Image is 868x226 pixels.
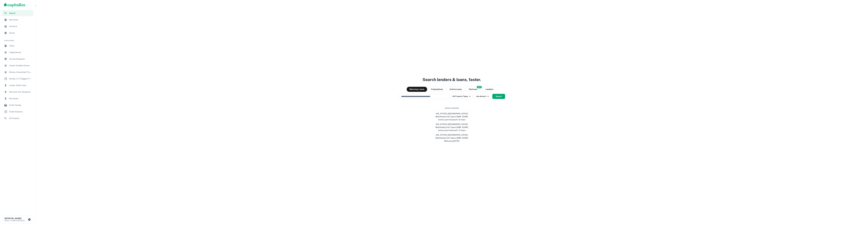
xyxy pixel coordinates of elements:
span: Borrowers [9,18,32,21]
a: Email Analytics [2,109,33,115]
h6: [PERSON_NAME] [5,218,27,220]
span: Email Testing [9,104,32,107]
a: SOS Search [2,115,33,121]
span: Lender Admin View [9,84,32,87]
a: Users [2,43,33,49]
span: Organizations [9,51,32,54]
button: Search distressed loans with lien and other non-mortgage details. [466,87,481,92]
button: [US_STATE], [GEOGRAPHIC_DATA] | Multifamily | All Types | $2M - $10M | Active Last Financed + 3 Y... [433,122,471,133]
a: Create Notable Person [2,63,33,69]
button: Active Loans [447,87,465,92]
a: Review LTV Flagged Transactions [2,76,33,82]
p: [EMAIL_ADDRESS][DOMAIN_NAME] [5,220,27,222]
a: Borrower Info Requests [2,89,33,95]
button: [US_STATE], [GEOGRAPHIC_DATA] | Multifamily | All Types | $2M - $10M | Maturing [DATE] [433,133,471,143]
button: Originations [428,87,446,92]
span: Create Notable Person [9,64,32,67]
span: Access Requests [9,57,32,60]
span: Contacts [9,25,32,28]
a: Search [2,10,33,16]
button: Lenders [482,87,497,92]
iframe: Chat Widget [855,206,868,218]
button: Search [492,94,505,99]
button: Maturing Loans [407,87,427,92]
a: Lender Admin View [2,82,33,88]
a: Borrowers [2,17,33,23]
span: Users [9,44,32,47]
a: Saved [2,30,33,36]
a: Email Testing [2,102,33,108]
a: Contacts [2,23,33,29]
a: Access Requests [2,56,33,62]
a: Review Unmatched Transactions [2,69,33,75]
span: Review Unmatched Transactions [9,71,32,74]
img: capitalize-logo.png [4,3,25,7]
span: Saved [9,31,32,34]
button: All Property Types [450,94,473,99]
button: [PERSON_NAME][EMAIL_ADDRESS][DOMAIN_NAME] [3,216,33,223]
span: Borrowers [9,97,32,100]
a: Organizations [2,49,33,55]
li: Super Admin [2,37,33,43]
span: Review LTV Flagged Transactions [9,77,32,80]
div: NEW [477,86,482,88]
span: Email Analytics [9,110,32,113]
h3: Search lenders & loans, faster. [423,77,481,83]
span: Borrower Info Requests [9,90,32,93]
span: Search [9,12,32,15]
button: Any Amount [474,94,491,99]
span: SOS Search [9,117,32,120]
span: Recent Searches [433,107,471,109]
a: Borrowers [2,95,33,102]
button: [US_STATE], [GEOGRAPHIC_DATA] | Multifamily | All Types | $2M - $10M | Active Last Financed + 2 Y... [433,111,471,122]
